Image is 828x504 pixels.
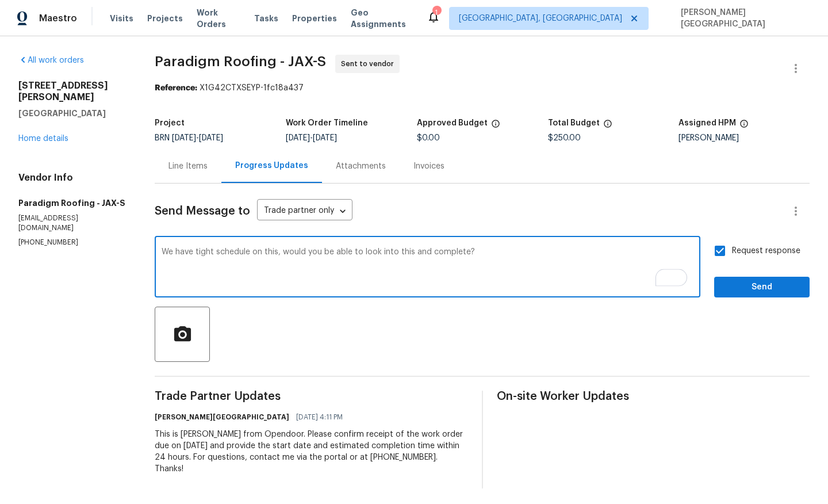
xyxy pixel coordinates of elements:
span: - [172,134,223,142]
h4: Vendor Info [18,172,127,184]
span: Maestro [39,13,77,24]
span: [GEOGRAPHIC_DATA], [GEOGRAPHIC_DATA] [459,13,622,24]
div: [PERSON_NAME] [678,134,810,142]
div: Attachments [336,161,386,172]
div: Line Items [168,161,208,172]
span: Geo Assignments [351,7,413,30]
span: Tasks [254,14,278,22]
span: Request response [732,245,800,257]
span: The total cost of line items that have been approved by both Opendoor and the Trade Partner. This... [491,119,500,134]
h5: Assigned HPM [678,119,736,127]
span: $250.00 [548,134,581,142]
span: $0.00 [417,134,440,142]
span: [PERSON_NAME][GEOGRAPHIC_DATA] [676,7,811,30]
a: All work orders [18,56,84,64]
span: Visits [110,13,133,24]
span: The total cost of line items that have been proposed by Opendoor. This sum includes line items th... [603,119,612,134]
button: Send [714,277,810,298]
span: Send Message to [155,205,250,217]
span: The hpm assigned to this work order. [739,119,749,134]
h6: [PERSON_NAME][GEOGRAPHIC_DATA] [155,411,289,423]
div: This is [PERSON_NAME] from Opendoor. Please confirm receipt of the work order due on [DATE] and p... [155,429,467,475]
h5: Approved Budget [417,119,488,127]
h5: Project [155,119,185,127]
a: Home details [18,135,68,143]
span: Paradigm Roofing - JAX-S [155,55,326,68]
span: [DATE] [172,134,196,142]
h5: [GEOGRAPHIC_DATA] [18,108,127,119]
div: Trade partner only [257,202,352,221]
span: Properties [292,13,337,24]
span: On-site Worker Updates [497,391,810,402]
span: [DATE] [286,134,310,142]
p: [PHONE_NUMBER] [18,238,127,247]
span: [DATE] [199,134,223,142]
div: Progress Updates [235,160,308,171]
div: X1G42CTXSEYP-1fc18a437 [155,82,810,94]
h5: Work Order Timeline [286,119,368,127]
h5: Paradigm Roofing - JAX-S [18,197,127,209]
div: 1 [432,7,440,18]
span: Send [723,280,800,295]
span: Sent to vendor [341,58,398,70]
span: Work Orders [197,7,240,30]
div: Invoices [413,161,444,172]
span: - [286,134,337,142]
p: [EMAIL_ADDRESS][DOMAIN_NAME] [18,213,127,233]
span: BRN [155,134,223,142]
span: [DATE] 4:11 PM [296,411,343,423]
span: Trade Partner Updates [155,391,467,402]
h2: [STREET_ADDRESS][PERSON_NAME] [18,80,127,103]
span: [DATE] [313,134,337,142]
span: Projects [147,13,183,24]
textarea: To enrich screen reader interactions, please activate Accessibility in Grammarly extension settings [162,248,693,288]
b: Reference: [155,84,197,92]
h5: Total Budget [548,119,600,127]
